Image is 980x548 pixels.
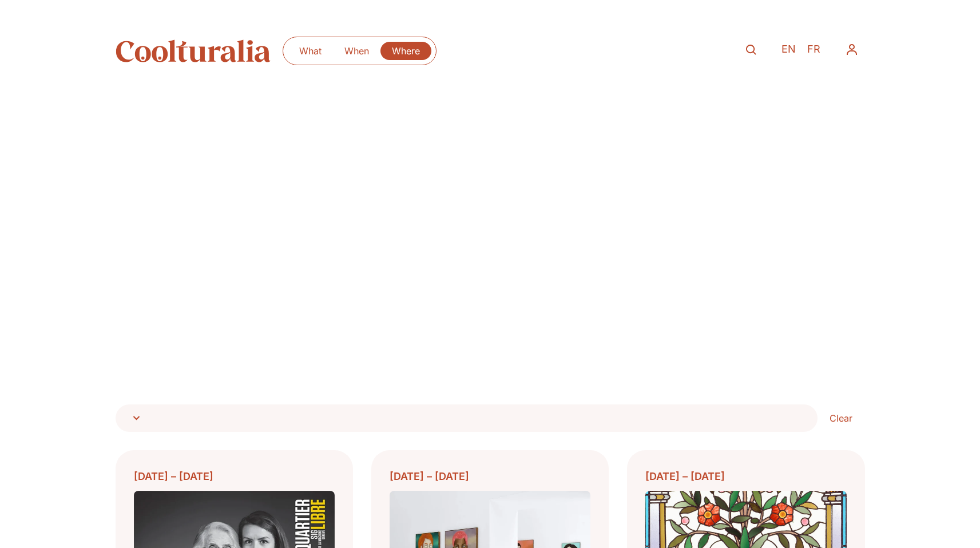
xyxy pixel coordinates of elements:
div: [DATE] – [DATE] [645,468,846,484]
nav: Menu [288,42,431,60]
span: FR [807,43,820,55]
a: Where [380,42,431,60]
a: FR [802,41,826,58]
span: EN [781,43,796,55]
a: What [288,42,333,60]
button: Menu Toggle [839,37,865,63]
a: When [333,42,380,60]
a: Clear [818,404,864,432]
nav: Menu [839,37,865,63]
div: [DATE] – [DATE] [134,468,335,484]
span: Clear [830,411,852,425]
div: [DATE] – [DATE] [390,468,590,484]
a: EN [776,41,802,58]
